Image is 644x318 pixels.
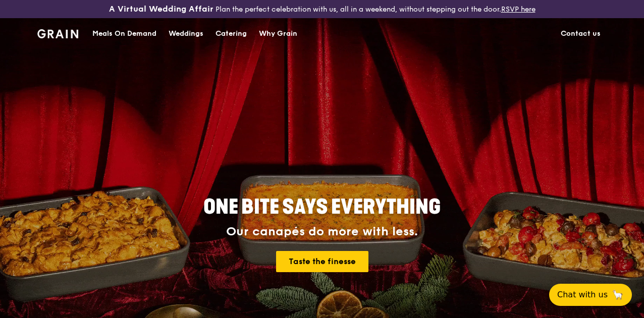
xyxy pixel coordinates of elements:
a: Taste the finesse [276,251,368,272]
a: Weddings [163,19,209,49]
div: Meals On Demand [92,19,156,49]
div: Why Grain [259,19,297,49]
a: Contact us [555,19,607,49]
span: ONE BITE SAYS EVERYTHING [203,195,441,219]
div: Plan the perfect celebration with us, all in a weekend, without stepping out the door. [108,4,537,14]
span: 🦙 [612,289,624,301]
h3: A Virtual Wedding Affair [109,4,213,14]
a: Why Grain [253,19,303,49]
img: Grain [37,29,78,38]
a: GrainGrain [37,18,78,48]
a: Catering [209,19,253,49]
div: Catering [216,19,247,49]
span: Chat with us [557,289,608,301]
a: RSVP here [501,5,535,14]
button: Chat with us🦙 [549,284,632,306]
div: Our canapés do more with less. [140,225,504,239]
div: Weddings [169,19,203,49]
